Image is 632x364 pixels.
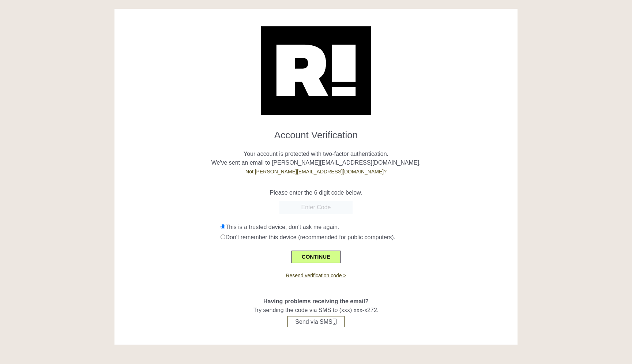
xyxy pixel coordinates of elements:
div: Don't remember this device (recommended for public computers). [221,233,512,242]
button: Send via SMS [287,316,344,327]
button: CONTINUE [291,251,341,263]
a: Resend verification code > [286,273,346,278]
h1: Account Verification [120,124,512,141]
p: Your account is protected with two-factor authentication. We've sent an email to [PERSON_NAME][EM... [120,141,512,176]
span: Having problems receiving the email? [263,298,369,304]
div: This is a trusted device, don't ask me again. [221,223,512,232]
div: Try sending the code via SMS to (xxx) xxx-x272. [120,279,512,327]
a: Not [PERSON_NAME][EMAIL_ADDRESS][DOMAIN_NAME]? [245,169,387,175]
img: Retention.com [261,26,371,115]
p: Please enter the 6 digit code below. [120,188,512,197]
input: Enter Code [279,201,353,214]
